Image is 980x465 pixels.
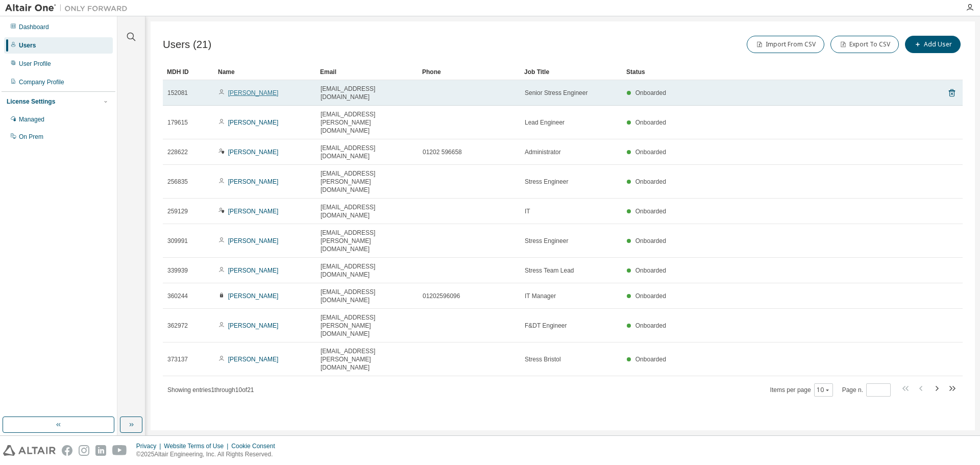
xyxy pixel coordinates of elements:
img: linkedin.svg [95,445,106,456]
span: 228622 [167,148,188,156]
span: 256835 [167,178,188,186]
img: altair_logo.svg [3,445,56,456]
span: Items per page [770,383,833,397]
a: [PERSON_NAME] [228,237,279,244]
img: facebook.svg [62,445,72,456]
span: IT [525,207,530,215]
span: [EMAIL_ADDRESS][DOMAIN_NAME] [321,262,413,279]
div: Dashboard [19,23,49,31]
a: [PERSON_NAME] [228,208,279,215]
span: Users (21) [163,39,211,51]
span: Stress Bristol [525,355,561,363]
span: [EMAIL_ADDRESS][PERSON_NAME][DOMAIN_NAME] [321,313,413,338]
span: 373137 [167,355,188,363]
img: youtube.svg [112,445,127,456]
span: [EMAIL_ADDRESS][DOMAIN_NAME] [321,85,413,101]
img: instagram.svg [79,445,89,456]
a: [PERSON_NAME] [228,119,279,126]
div: Status [626,64,910,80]
span: [EMAIL_ADDRESS][PERSON_NAME][DOMAIN_NAME] [321,110,413,135]
a: [PERSON_NAME] [228,292,279,300]
span: Lead Engineer [525,118,565,127]
span: 259129 [167,207,188,215]
div: On Prem [19,133,43,141]
span: Onboarded [635,356,666,363]
a: [PERSON_NAME] [228,149,279,156]
span: 01202 596658 [423,148,462,156]
div: MDH ID [167,64,210,80]
button: Add User [905,36,961,53]
span: 339939 [167,266,188,275]
span: Stress Engineer [525,178,568,186]
span: Onboarded [635,237,666,244]
div: Cookie Consent [231,442,281,450]
button: Import From CSV [747,36,824,53]
span: Onboarded [635,208,666,215]
div: Privacy [136,442,164,450]
button: Export To CSV [830,36,899,53]
span: 360244 [167,292,188,300]
div: Email [320,64,414,80]
span: Onboarded [635,267,666,274]
div: Users [19,41,36,50]
span: [EMAIL_ADDRESS][PERSON_NAME][DOMAIN_NAME] [321,169,413,194]
div: Name [218,64,312,80]
div: Job Title [524,64,618,80]
div: User Profile [19,60,51,68]
span: [EMAIL_ADDRESS][PERSON_NAME][DOMAIN_NAME] [321,229,413,253]
span: Stress Team Lead [525,266,574,275]
a: [PERSON_NAME] [228,356,279,363]
span: F&DT Engineer [525,322,567,330]
span: Page n. [842,383,891,397]
span: [EMAIL_ADDRESS][PERSON_NAME][DOMAIN_NAME] [321,347,413,372]
a: [PERSON_NAME] [228,267,279,274]
div: Website Terms of Use [164,442,231,450]
a: [PERSON_NAME] [228,178,279,185]
span: Stress Engineer [525,237,568,245]
div: Managed [19,115,44,124]
span: 309991 [167,237,188,245]
span: 01202596096 [423,292,460,300]
div: Company Profile [19,78,64,86]
span: 179615 [167,118,188,127]
span: Onboarded [635,89,666,96]
span: 152081 [167,89,188,97]
span: Senior Stress Engineer [525,89,587,97]
span: [EMAIL_ADDRESS][DOMAIN_NAME] [321,144,413,160]
a: [PERSON_NAME] [228,89,279,96]
span: Administrator [525,148,561,156]
img: Altair One [5,3,133,13]
span: [EMAIL_ADDRESS][DOMAIN_NAME] [321,288,413,304]
p: © 2025 Altair Engineering, Inc. All Rights Reserved. [136,450,281,459]
span: Onboarded [635,292,666,300]
span: [EMAIL_ADDRESS][DOMAIN_NAME] [321,203,413,219]
div: Phone [422,64,516,80]
div: License Settings [7,97,55,106]
span: IT Manager [525,292,556,300]
span: 362972 [167,322,188,330]
span: Onboarded [635,178,666,185]
button: 10 [817,386,830,394]
span: Showing entries 1 through 10 of 21 [167,386,254,394]
a: [PERSON_NAME] [228,322,279,329]
span: Onboarded [635,149,666,156]
span: Onboarded [635,322,666,329]
span: Onboarded [635,119,666,126]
